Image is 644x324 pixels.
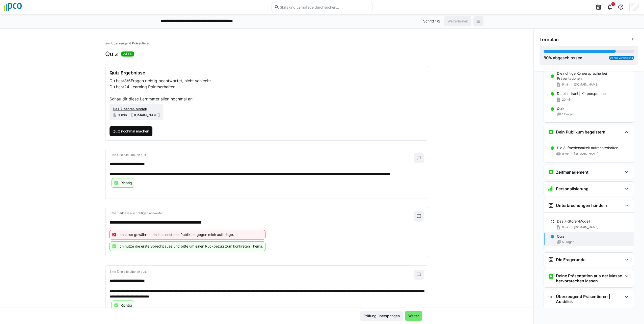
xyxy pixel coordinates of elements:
span: [DOMAIN_NAME] [131,113,160,118]
h3: Die Fragerunde [556,257,585,262]
p: Bitte fülle alle Lücken aus. [110,153,414,157]
h3: Deine Präsentation aus der Masse hervorstechen lassen [556,273,623,283]
span: 21 min verbleibend [610,56,633,59]
span: 1 [612,3,614,6]
span: Prüfung überspringen [363,313,400,318]
h3: Überzeugend Präsentieren | Ausblick [556,294,623,304]
h3: Personalisierung [556,186,588,191]
h2: Quiz [105,50,118,58]
button: Weiterlernen [444,16,471,26]
span: Lernplan [540,37,559,42]
p: Ich nutze die erste Sprechpause und bitte um einen Rückbezug zum konkreten Thema. [119,244,263,249]
p: Du bist dran! | Körpersprache [557,91,606,96]
p: Richtig [121,303,132,308]
span: 20 min [562,98,572,102]
span: 9 min [118,113,127,118]
span: 3/5 [124,78,131,83]
button: Weiter [405,311,422,321]
span: 9 min [562,225,570,229]
p: Du hast erhalten. [110,84,424,90]
button: Prüfung überspringen [360,311,403,321]
p: Bitte markiere alle richtigen Antworten. [110,211,414,215]
p: Schau dir diese Lernmaterialien nochmal an: [110,96,424,102]
span: [DOMAIN_NAME] [574,83,598,87]
span: 9 min [562,152,570,156]
p: Die Aufmerksamkeit aufrechterhalten [557,145,618,150]
span: Quiz nochmal machen [112,129,150,134]
p: Bitte fülle alle Lücken aus. [110,270,414,274]
span: 24 Learning Points [124,84,160,89]
span: Das 7-Störer-Modell [113,107,147,111]
h3: Zeitmanagement [556,170,588,175]
span: [DOMAIN_NAME] [574,225,598,229]
p: Das 7-Störer-Modell [557,219,590,224]
p: Ich lasse gewähren, da ich sonst das Publikum gegen mich aufbringe. [119,232,234,237]
span: 9 min [562,83,570,87]
h3: Quiz Ergebnisse [110,70,424,76]
input: Skills und Lernpfade durchsuchen… [279,5,370,9]
span: 5 Fragen [562,240,574,244]
span: Weiterlernen [447,19,469,24]
span: [DOMAIN_NAME] [574,152,598,156]
p: Quiz [557,106,565,111]
span: 24 LP [123,51,132,57]
p: Schritt 1/2 [423,19,440,24]
h3: Unterbrechungen händeln [556,203,607,208]
span: 80 [544,55,549,60]
button: Quiz nochmal machen [110,126,153,136]
p: Richtig [121,180,132,185]
span: Überzeugend Präsentieren [111,41,150,45]
p: Quiz [557,234,565,239]
span: Weiter [408,313,420,318]
h3: Dein Publikum begeistern [556,129,605,134]
div: % abgeschlossen [544,55,582,61]
a: Überzeugend Präsentieren [105,41,151,45]
span: 1 Fragen [562,112,574,116]
p: Die richtige Körpersprache bei Präsentationen [557,71,630,81]
p: Du hast Fragen richtig beantwortet, nicht schlecht. [110,78,424,84]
